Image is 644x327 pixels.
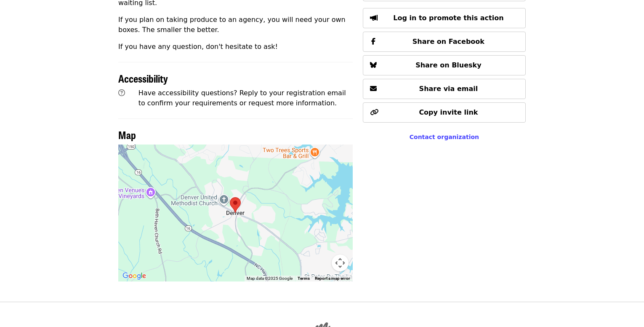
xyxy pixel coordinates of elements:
[363,102,526,123] button: Copy invite link
[363,55,526,75] button: Share on Bluesky
[393,14,503,22] span: Log in to promote this action
[410,134,479,140] a: Contact organization
[120,271,148,281] a: Open this area in Google Maps (opens a new window)
[363,79,526,99] button: Share via email
[118,89,125,97] i: question-circle icon
[118,71,168,86] span: Accessibility
[419,108,478,116] span: Copy invite link
[315,276,350,281] a: Report a map error
[118,127,136,142] span: Map
[412,38,484,46] span: Share on Facebook
[363,8,526,28] button: Log in to promote this action
[415,61,482,69] span: Share on Bluesky
[298,276,310,281] a: Terms (opens in new tab)
[120,271,148,281] img: Google
[419,85,478,93] span: Share via email
[118,42,353,52] p: If you have any question, don't hesitate to ask!
[247,276,293,281] span: Map data ©2025 Google
[363,32,526,52] button: Share on Facebook
[138,89,346,107] span: Have accessibility questions? Reply to your registration email to confirm your requirements or re...
[332,255,349,271] button: Map camera controls
[118,15,353,35] p: If you plan on taking produce to an agency, you will need your own boxes. The smaller the better.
